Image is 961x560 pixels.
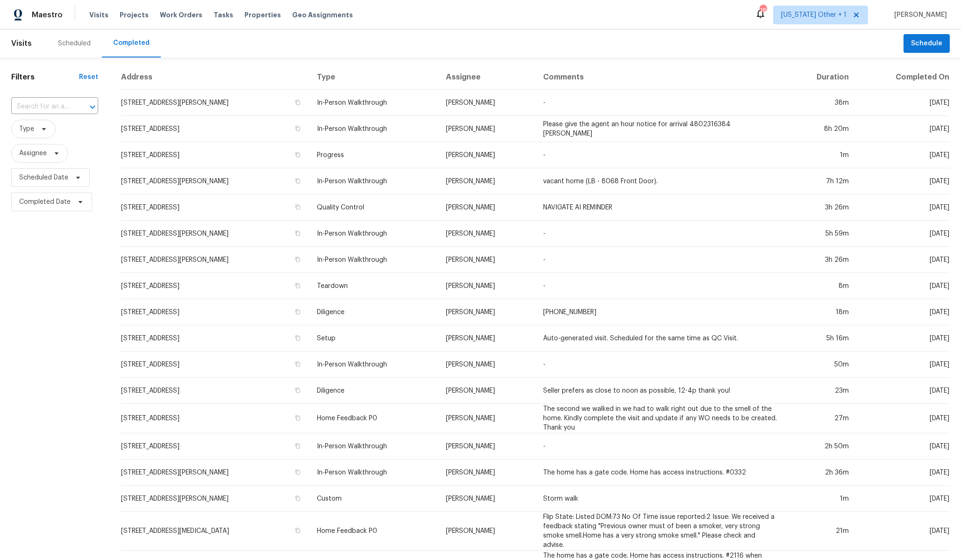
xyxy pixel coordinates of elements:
[856,247,950,273] td: [DATE]
[784,116,856,142] td: 8h 20m
[309,142,438,168] td: Progress
[536,142,784,168] td: -
[856,512,950,551] td: [DATE]
[438,221,536,247] td: [PERSON_NAME]
[438,352,536,378] td: [PERSON_NAME]
[536,273,784,299] td: -
[536,325,784,352] td: Auto-generated visit. Scheduled for the same time as QC Visit.
[536,90,784,116] td: -
[856,168,950,194] td: [DATE]
[438,168,536,194] td: [PERSON_NAME]
[309,459,438,486] td: In-Person Walkthrough
[214,12,233,18] span: Tasks
[784,142,856,168] td: 1m
[856,433,950,459] td: [DATE]
[121,221,309,247] td: [STREET_ADDRESS][PERSON_NAME]
[784,299,856,325] td: 18m
[438,90,536,116] td: [PERSON_NAME]
[536,512,784,551] td: Flip State: Listed DOM:73 No Of Time issue reported:2 Issue: We received a feedback stating "Prev...
[890,10,947,20] span: [PERSON_NAME]
[856,459,950,486] td: [DATE]
[438,486,536,512] td: [PERSON_NAME]
[904,34,950,53] button: Schedule
[121,194,309,221] td: [STREET_ADDRESS]
[309,168,438,194] td: In-Person Walkthrough
[784,325,856,352] td: 5h 16m
[294,442,302,450] button: Copy Address
[309,194,438,221] td: Quality Control
[121,116,309,142] td: [STREET_ADDRESS]
[294,308,302,316] button: Copy Address
[784,65,856,90] th: Duration
[294,151,302,159] button: Copy Address
[536,247,784,273] td: -
[294,468,302,476] button: Copy Address
[856,194,950,221] td: [DATE]
[438,116,536,142] td: [PERSON_NAME]
[784,221,856,247] td: 5h 59m
[121,433,309,459] td: [STREET_ADDRESS]
[760,6,766,15] div: 18
[856,404,950,433] td: [DATE]
[86,101,99,114] button: Open
[536,352,784,378] td: -
[294,360,302,368] button: Copy Address
[121,299,309,325] td: [STREET_ADDRESS]
[19,124,34,134] span: Type
[294,281,302,290] button: Copy Address
[784,90,856,116] td: 38m
[438,325,536,352] td: [PERSON_NAME]
[294,124,302,133] button: Copy Address
[294,255,302,264] button: Copy Address
[121,142,309,168] td: [STREET_ADDRESS]
[784,486,856,512] td: 1m
[121,404,309,433] td: [STREET_ADDRESS]
[294,414,302,422] button: Copy Address
[11,100,72,114] input: Search for an address...
[294,526,302,535] button: Copy Address
[19,173,68,182] span: Scheduled Date
[309,90,438,116] td: In-Person Walkthrough
[120,10,149,20] span: Projects
[113,38,150,48] div: Completed
[19,149,47,158] span: Assignee
[309,433,438,459] td: In-Person Walkthrough
[536,404,784,433] td: The second we walked in we had to walk right out due to the smell of the home. Kindly complete th...
[121,273,309,299] td: [STREET_ADDRESS]
[309,116,438,142] td: In-Person Walkthrough
[856,378,950,404] td: [DATE]
[536,433,784,459] td: -
[536,194,784,221] td: NAVIGATE AI REMINDER
[160,10,202,20] span: Work Orders
[121,65,309,90] th: Address
[121,247,309,273] td: [STREET_ADDRESS][PERSON_NAME]
[309,273,438,299] td: Teardown
[294,177,302,185] button: Copy Address
[784,352,856,378] td: 50m
[79,72,98,82] div: Reset
[309,378,438,404] td: Diligence
[784,433,856,459] td: 2h 50m
[438,247,536,273] td: [PERSON_NAME]
[309,65,438,90] th: Type
[856,352,950,378] td: [DATE]
[294,203,302,211] button: Copy Address
[536,459,784,486] td: The home has a gate code. Home has access instructions. #0332
[536,486,784,512] td: Storm walk
[121,90,309,116] td: [STREET_ADDRESS][PERSON_NAME]
[121,512,309,551] td: [STREET_ADDRESS][MEDICAL_DATA]
[438,512,536,551] td: [PERSON_NAME]
[438,378,536,404] td: [PERSON_NAME]
[309,512,438,551] td: Home Feedback P0
[784,459,856,486] td: 2h 36m
[19,197,71,207] span: Completed Date
[856,325,950,352] td: [DATE]
[58,39,91,48] div: Scheduled
[294,98,302,107] button: Copy Address
[438,433,536,459] td: [PERSON_NAME]
[121,352,309,378] td: [STREET_ADDRESS]
[121,486,309,512] td: [STREET_ADDRESS][PERSON_NAME]
[536,116,784,142] td: Please give the agent an hour notice for arrival 4802316384 [PERSON_NAME]
[438,299,536,325] td: [PERSON_NAME]
[438,142,536,168] td: [PERSON_NAME]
